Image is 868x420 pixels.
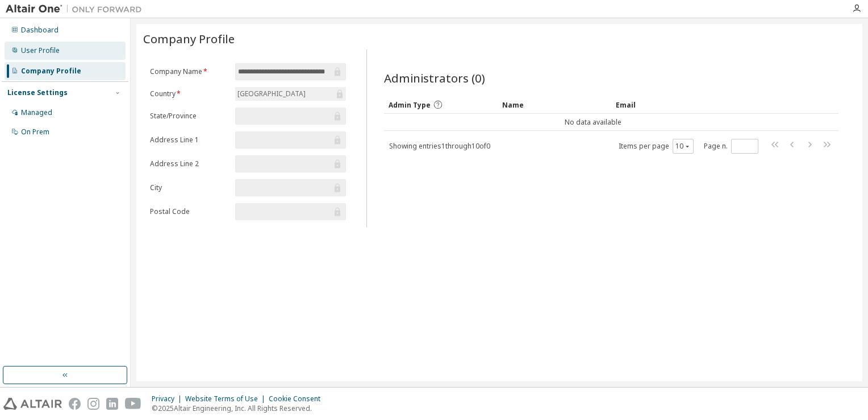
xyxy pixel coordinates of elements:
div: License Settings [7,88,68,97]
p: © 2025 Altair Engineering, Inc. All Rights Reserved. [152,403,327,413]
span: Admin Type [389,100,431,110]
span: Company Profile [143,31,235,47]
span: Page n. [704,139,758,154]
div: Managed [21,108,52,117]
img: altair_logo.svg [3,398,62,410]
label: Postal Code [150,207,228,216]
img: instagram.svg [87,398,99,410]
label: Country [150,89,228,98]
div: Privacy [152,394,185,403]
div: [GEOGRAPHIC_DATA] [236,88,307,100]
button: 10 [675,142,691,151]
div: Email [616,96,720,114]
img: Altair One [6,3,148,15]
div: User Profile [21,46,60,55]
span: Items per page [619,139,694,154]
div: Cookie Consent [269,394,327,403]
div: Company Profile [21,67,81,76]
div: Dashboard [21,26,59,35]
img: youtube.svg [125,398,141,410]
td: No data available [384,114,802,131]
div: Name [502,96,607,114]
label: Address Line 1 [150,135,228,145]
img: linkedin.svg [106,398,118,410]
label: City [150,183,228,192]
img: facebook.svg [69,398,81,410]
div: Website Terms of Use [185,394,269,403]
label: State/Province [150,112,228,121]
label: Company Name [150,67,228,76]
span: Showing entries 1 through 10 of 0 [389,141,490,151]
div: On Prem [21,127,49,137]
span: Administrators (0) [384,70,485,86]
div: [GEOGRAPHIC_DATA] [235,87,346,101]
label: Address Line 2 [150,159,228,168]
